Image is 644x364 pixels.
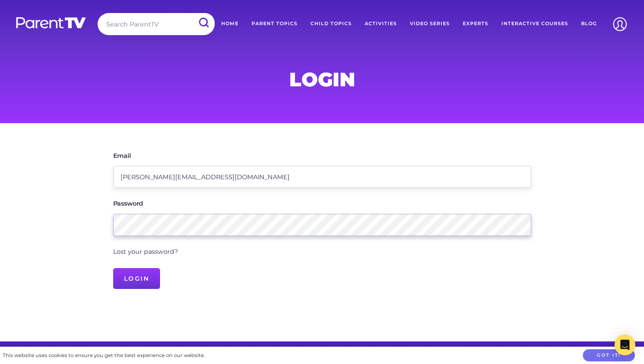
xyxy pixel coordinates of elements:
[575,13,603,35] a: Blog
[583,349,635,362] button: Got it!
[113,268,160,289] input: Login
[495,13,575,35] a: Interactive Courses
[215,13,245,35] a: Home
[245,13,304,35] a: Parent Topics
[113,71,531,88] h1: Login
[403,13,456,35] a: Video Series
[113,248,178,256] a: Lost your password?
[113,153,131,159] label: Email
[358,13,403,35] a: Activities
[456,13,495,35] a: Experts
[615,334,635,355] div: Open Intercom Messenger
[3,351,205,360] div: This website uses cookies to ensure you get the best experience on our website.
[113,200,144,207] label: Password
[15,16,87,29] img: parenttv-logo-white.4c85aaf.svg
[609,13,631,35] img: Account
[192,13,215,33] input: Submit
[98,13,215,35] input: Search ParentTV
[304,13,358,35] a: Child Topics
